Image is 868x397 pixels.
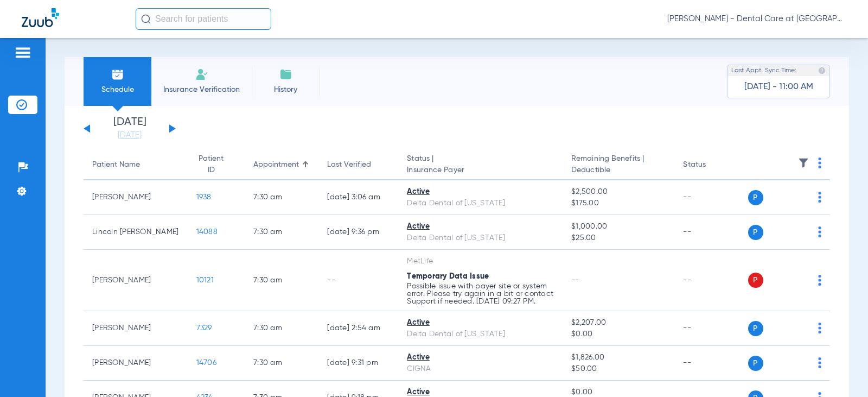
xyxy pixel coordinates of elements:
[196,153,226,176] div: Patient ID
[92,84,143,95] span: Schedule
[674,346,748,381] td: --
[748,356,763,371] span: P
[84,180,188,215] td: [PERSON_NAME]
[818,192,821,203] img: group-dot-blue.svg
[327,159,390,171] div: Last Verified
[253,159,299,171] div: Appointment
[407,282,554,305] p: Possible issue with payer site or system error. Please try again in a bit or contact Support if n...
[159,84,244,95] span: Insurance Verification
[245,250,318,311] td: 7:30 AM
[196,193,212,201] span: 1938
[744,81,813,92] span: [DATE] - 11:00 AM
[571,221,666,232] span: $1,000.00
[818,357,821,368] img: group-dot-blue.svg
[111,68,124,81] img: Schedule
[196,324,212,332] span: 7329
[196,359,216,367] span: 14706
[92,159,179,171] div: Patient Name
[571,186,666,198] span: $2,500.00
[253,159,310,171] div: Appointment
[407,221,554,232] div: Active
[748,321,763,336] span: P
[563,150,674,180] th: Remaining Benefits |
[407,317,554,329] div: Active
[571,317,666,329] span: $2,207.00
[818,323,821,333] img: group-dot-blue.svg
[318,311,398,346] td: [DATE] 2:54 AM
[407,186,554,198] div: Active
[84,215,188,250] td: Lincoln [PERSON_NAME]
[674,311,748,346] td: --
[571,276,579,284] span: --
[196,228,218,236] span: 14088
[195,68,208,81] img: Manual Insurance Verification
[571,352,666,363] span: $1,826.00
[318,346,398,381] td: [DATE] 9:31 PM
[731,65,796,76] span: Last Appt. Sync Time:
[196,153,236,176] div: Patient ID
[245,180,318,215] td: 7:30 AM
[84,346,188,381] td: [PERSON_NAME]
[245,346,318,381] td: 7:30 AM
[14,46,31,59] img: hamburger-icon
[97,130,162,141] a: [DATE]
[571,198,666,209] span: $175.00
[97,117,162,141] li: [DATE]
[818,67,826,74] img: last sync help info
[407,198,554,209] div: Delta Dental of [US_STATE]
[571,363,666,375] span: $50.00
[674,250,748,311] td: --
[674,215,748,250] td: --
[318,180,398,215] td: [DATE] 3:06 AM
[407,165,554,176] span: Insurance Payer
[84,311,188,346] td: [PERSON_NAME]
[318,215,398,250] td: [DATE] 9:36 PM
[398,150,563,180] th: Status |
[667,14,846,24] span: [PERSON_NAME] - Dental Care at [GEOGRAPHIC_DATA]
[571,165,666,176] span: Deductible
[748,225,763,240] span: P
[818,275,821,286] img: group-dot-blue.svg
[260,84,311,95] span: History
[407,232,554,244] div: Delta Dental of [US_STATE]
[407,352,554,363] div: Active
[407,256,554,267] div: MetLife
[818,226,821,237] img: group-dot-blue.svg
[748,190,763,205] span: P
[22,8,59,27] img: Zuub Logo
[818,157,821,168] img: group-dot-blue.svg
[196,276,214,284] span: 10121
[748,273,763,288] span: P
[141,14,151,24] img: Search Icon
[136,8,271,30] input: Search for patients
[407,273,489,280] span: Temporary Data Issue
[571,232,666,244] span: $25.00
[245,215,318,250] td: 7:30 AM
[674,180,748,215] td: --
[407,363,554,375] div: CIGNA
[92,159,140,171] div: Patient Name
[318,250,398,311] td: --
[407,329,554,340] div: Delta Dental of [US_STATE]
[84,250,188,311] td: [PERSON_NAME]
[798,157,809,168] img: filter.svg
[327,159,371,171] div: Last Verified
[674,150,748,180] th: Status
[571,329,666,340] span: $0.00
[279,68,292,81] img: History
[245,311,318,346] td: 7:30 AM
